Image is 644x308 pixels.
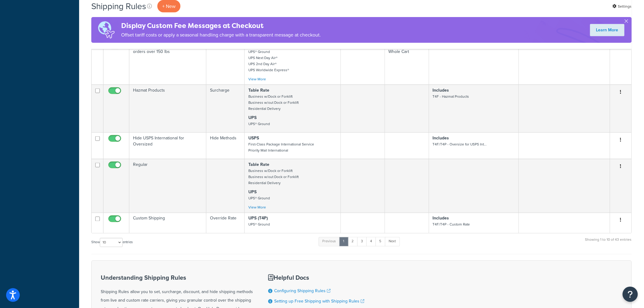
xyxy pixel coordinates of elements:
[91,238,133,247] label: Show entries
[366,237,376,246] a: 4
[248,168,299,186] small: Business w/Dock or Forklift Business w/out Dock or Forklift Residential Delivery
[121,31,321,39] p: Offset tariff costs or apply a seasonal handling charge with a transparent message at checkout.
[101,275,253,281] h3: Understanding Shipping Rules
[100,238,123,247] select: Showentries
[129,132,206,159] td: Hide USPS International for Oversized
[248,142,314,153] small: First-Class Package International Service Priority Mail International
[248,114,257,121] strong: UPS
[248,76,266,82] a: View More
[91,17,121,43] img: duties-banner-06bc72dcb5fe05cb3f9472aba00be2ae8eb53ab6f0d8bb03d382ba314ac3c341.png
[248,87,269,93] strong: Table Rate
[433,142,487,147] small: T4F/T4P - Oversize for USPS Int...
[248,205,266,210] a: View More
[433,215,449,222] strong: Includes
[268,275,368,281] h3: Helpful Docs
[248,49,289,73] small: UPS® Ground UPS Next Day Air® UPS 2nd Day Air® UPS Worldwide Express®
[585,236,632,250] div: Showing 1 to 10 of 43 entries
[613,2,632,11] a: Settings
[248,94,299,111] small: Business w/Dock or Forklift Business w/out Dock or Forklift Residential Delivery
[590,24,625,36] a: Learn More
[376,237,386,246] a: 5
[385,237,400,246] a: Next
[206,40,245,85] td: Hide Methods
[319,237,340,246] a: Previous
[121,21,321,31] h4: Display Custom Fee Messages at Checkout
[623,287,638,302] button: Open Resource Center
[357,237,367,246] a: 3
[385,40,429,85] td: Weight ≥ 149 for Whole Cart
[206,85,245,132] td: Surcharge
[433,135,449,141] strong: Includes
[248,215,268,222] strong: UPS (T4P)
[248,195,270,201] small: UPS® Ground
[129,40,206,85] td: Hide UPS & USPS Methods for orders over 150 lbs
[206,132,245,159] td: Hide Methods
[248,222,270,227] small: UPS® Ground
[339,237,348,246] a: 1
[206,213,245,233] td: Override Rate
[274,298,364,305] a: Setting up Free Shipping with Shipping Rules
[129,85,206,132] td: Hazmat Products
[248,161,269,168] strong: Table Rate
[91,0,146,12] h1: Shipping Rules
[248,135,259,141] strong: USPS
[433,222,470,227] small: T4F/T4P - Custom Rate
[129,213,206,233] td: Custom Shipping
[129,159,206,213] td: Regular
[433,87,449,93] strong: Includes
[433,94,469,99] small: T4F - Hazmat Products
[248,121,270,127] small: UPS® Ground
[519,40,610,85] td: 10
[274,288,331,294] a: Configuring Shipping Rules
[348,237,358,246] a: 2
[248,189,257,195] strong: UPS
